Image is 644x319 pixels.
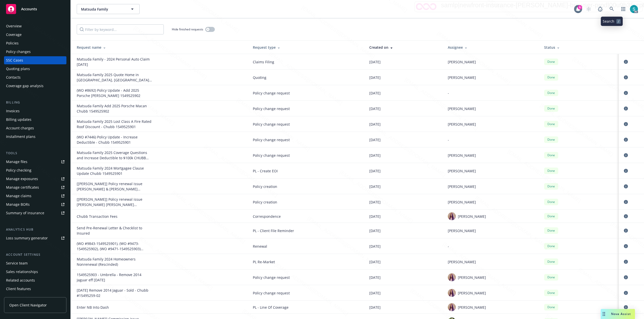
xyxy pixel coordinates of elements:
[6,22,22,30] div: Overview
[458,290,486,296] span: [PERSON_NAME]
[6,259,28,267] div: Service team
[4,116,66,124] a: Billing updates
[6,133,35,141] div: Installment plans
[4,39,66,47] a: Policies
[4,158,66,166] a: Manage files
[369,122,381,127] span: [DATE]
[4,65,66,73] a: Quoting plans
[4,82,66,90] a: Coverage gap analysis
[253,214,361,219] span: Correspondence
[623,290,629,296] a: circleInformation
[623,121,629,127] a: circleInformation
[4,252,66,257] div: Account settings
[6,116,31,124] div: Billing updates
[546,91,556,95] span: Done
[369,228,381,233] span: [DATE]
[4,227,66,232] div: Analytics hub
[369,214,381,219] span: [DATE]
[546,75,556,80] span: Done
[4,73,66,81] a: Contacts
[369,199,381,205] span: [DATE]
[623,183,629,189] a: circleInformation
[369,106,381,111] span: [DATE]
[601,309,635,319] button: Nova Assist
[6,124,34,132] div: Account charges
[369,137,381,142] span: [DATE]
[6,73,21,81] div: Contacts
[448,137,536,142] div: -
[4,133,66,141] a: Installment plans
[77,4,140,14] button: Matsuda Family
[448,168,476,174] span: [PERSON_NAME]
[253,90,361,96] span: Policy change request
[4,175,66,183] a: Manage exposures
[546,137,556,142] span: Done
[6,285,31,293] div: Client features
[77,24,164,34] input: Filter by keyword...
[448,303,456,311] img: photo
[6,183,39,191] div: Manage certificates
[77,305,152,310] div: Enter NB Into Dash
[369,290,381,296] span: [DATE]
[578,5,582,10] div: 9
[253,199,361,205] span: Policy creation
[9,302,47,308] span: Open Client Navigator
[253,75,361,80] span: Quoting
[4,100,66,105] div: Billing
[253,228,361,233] span: PL - Client File Reminder
[369,153,381,158] span: [DATE]
[623,213,629,219] a: circleInformation
[607,4,617,14] a: Search
[77,166,152,176] div: Matsuda Family 2024 Mortgagee Clause Update Chubb 1549525901
[253,59,361,65] span: Claims Filing
[6,56,23,64] div: SSC Cases
[77,214,152,219] div: Chubb Transaction Fees
[448,259,476,264] span: [PERSON_NAME]
[595,4,605,14] a: Report a Bug
[448,273,456,281] img: photo
[4,2,66,16] a: Accounts
[369,259,381,264] span: [DATE]
[546,275,556,280] span: Done
[77,150,152,161] div: Matsuda Family 2025 Coverage Questions and Increase Deductible to $100k CHUBB 1549525901
[253,137,361,142] span: Policy change request
[77,256,152,267] div: Matsuda Family 2024 Homeowners Nonrenewal (Rescinded)
[77,103,152,114] div: Matsuda Family Add 2025 Porsche Macan Chubb 1549525902
[4,209,66,217] a: Summary of insurance
[6,39,19,47] div: Policies
[77,288,152,298] div: 6/16/2024 Remove 2014 Jaguar - Sold - Chubb #15495259-02
[623,259,629,265] a: circleInformation
[623,152,629,158] a: circleInformation
[6,234,48,242] div: Loss summary generator
[6,192,31,200] div: Manage claims
[6,209,44,217] div: Summary of insurance
[253,275,361,280] span: Policy change request
[6,175,38,183] div: Manage exposures
[77,88,152,98] div: (WO #8692) Policy Update - Add 2025 Porsche Macan - Chubb 1549525902
[623,274,629,280] a: circleInformation
[623,228,629,234] a: circleInformation
[630,5,638,13] img: photo
[6,48,31,56] div: Policy changes
[448,153,476,158] span: [PERSON_NAME]
[623,137,629,143] a: circleInformation
[448,244,536,249] div: -
[77,225,152,236] div: Send Pre-Renewal Letter & Checklist to Insured
[4,276,66,284] a: Related accounts
[4,31,66,39] a: Coverage
[6,268,38,276] div: Sales relationships
[618,4,628,14] a: Switch app
[546,244,556,248] span: Done
[77,57,152,67] div: Matsuda Family - 2024 Personal Auto Claim 09-22-2025
[4,48,66,56] a: Policy changes
[546,184,556,189] span: Done
[623,243,629,249] a: circleInformation
[253,305,361,310] span: PL - Line Of Coverage
[6,107,20,115] div: Invoices
[77,134,152,145] div: (WO #7446) Policy Update - Increase Deductible - Chubb 1549525901
[448,59,476,65] span: [PERSON_NAME]
[253,290,361,296] span: Policy change request
[4,200,66,208] a: Manage BORs
[448,199,476,205] span: [PERSON_NAME]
